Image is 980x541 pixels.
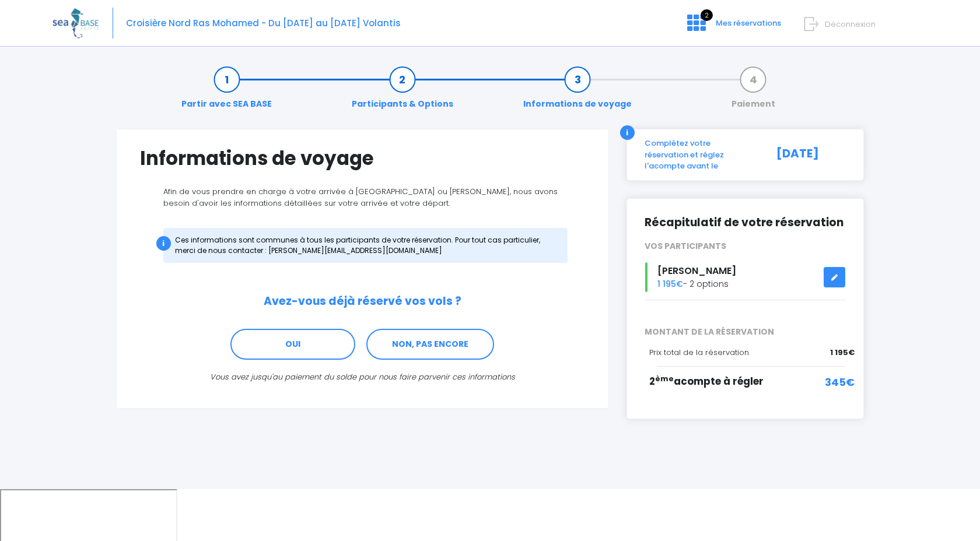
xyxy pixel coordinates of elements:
span: 345€ [825,374,855,390]
span: 1 195€ [657,278,683,290]
h2: Avez-vous déjà réservé vos vols ? [140,295,585,308]
a: OUI [230,329,355,360]
a: Informations de voyage [517,73,638,110]
span: 2 acompte à régler [649,374,764,388]
span: MONTANT DE LA RÉSERVATION [636,326,855,338]
div: [DATE] [764,138,855,172]
h2: Récapitulatif de votre réservation [645,216,846,230]
sup: ème [655,374,674,384]
a: NON, PAS ENCORE [366,329,494,360]
span: Prix total de la réservation [649,347,749,358]
div: i [156,236,171,251]
p: Afin de vous prendre en charge à votre arrivée à [GEOGRAPHIC_DATA] ou [PERSON_NAME], nous avons b... [140,186,585,209]
a: Partir avec SEA BASE [176,73,278,110]
div: Complétez votre réservation et réglez l'acompte avant le [636,138,764,172]
h1: Informations de voyage [140,147,585,170]
i: Vous avez jusqu'au paiement du solde pour nous faire parvenir ces informations [210,371,515,382]
a: Paiement [726,73,781,110]
span: Mes réservations [716,17,781,29]
span: Croisière Nord Ras Mohamed - Du [DATE] au [DATE] Volantis [126,17,401,29]
span: 2 [701,9,713,21]
span: 1 195€ [830,347,855,359]
div: i [620,125,635,140]
a: Participants & Options [346,73,459,110]
a: 2 Mes réservations [678,22,788,33]
div: VOS PARTICIPANTS [636,240,855,252]
span: Déconnexion [825,19,876,30]
div: Ces informations sont communes à tous les participants de votre réservation. Pour tout cas partic... [163,228,568,263]
span: [PERSON_NAME] [657,264,736,277]
div: - 2 options [636,262,855,292]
